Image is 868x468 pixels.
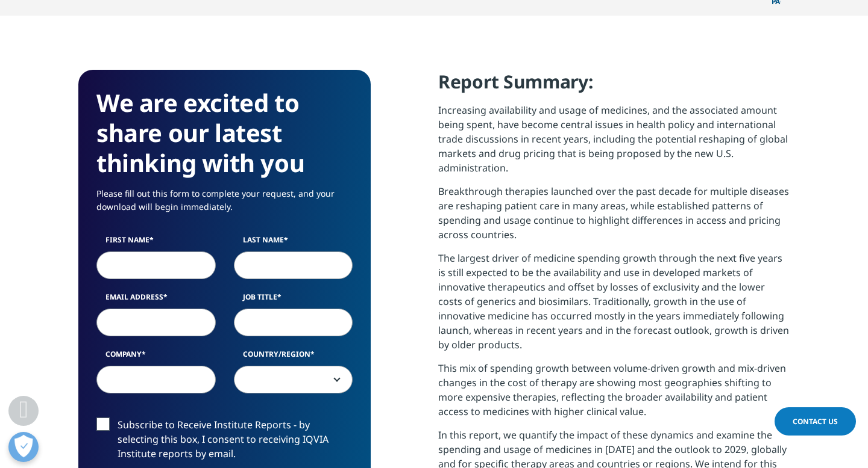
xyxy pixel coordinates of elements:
[96,349,216,366] label: Company
[438,70,790,103] h4: Report Summary:
[234,235,353,251] label: Last Name
[438,361,790,428] p: This mix of spending growth between volume-driven growth and mix-driven changes in the cost of th...
[96,235,216,251] label: First Name
[8,432,39,462] button: Open Preferences
[438,103,790,184] p: Increasing availability and usage of medicines, and the associated amount being spent, have becom...
[775,407,856,436] a: Contact Us
[234,349,353,366] label: Country/Region
[438,251,790,361] p: The largest driver of medicine spending growth through the next five years is still expected to b...
[96,292,216,309] label: Email Address
[793,416,838,426] span: Contact Us
[234,292,353,309] label: Job Title
[96,88,353,178] h3: We are excited to share our latest thinking with you
[96,417,353,467] label: Subscribe to Receive Institute Reports - by selecting this box, I consent to receiving IQVIA Inst...
[438,184,790,251] p: Breakthrough therapies launched over the past decade for multiple diseases are reshaping patient ...
[96,187,353,223] p: Please fill out this form to complete your request, and your download will begin immediately.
